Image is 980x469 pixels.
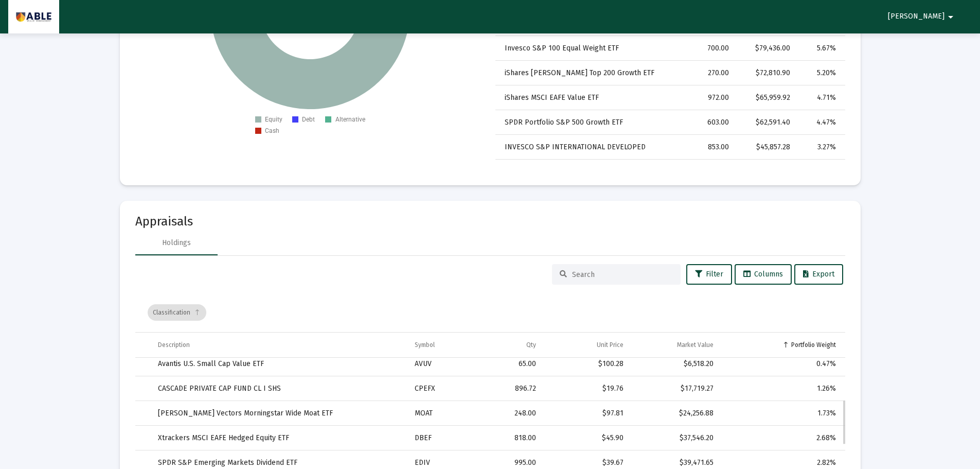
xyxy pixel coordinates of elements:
[736,110,797,135] td: $62,591.40
[158,341,190,349] div: Description
[686,264,732,285] button: Filter
[16,7,51,27] img: Dashboard
[407,376,483,401] td: CPEFX
[803,270,834,279] span: Export
[631,333,721,357] td: Column Market Value
[495,135,685,160] td: INVESCO S&P INTERNATIONAL DEVELOPED
[736,85,797,110] td: $65,959.92
[490,384,537,394] div: 896.72
[550,384,623,394] div: $19.76
[805,68,836,78] div: 5.20%
[526,341,536,349] div: Qty
[888,12,945,21] span: [PERSON_NAME]
[638,433,714,443] div: $37,546.20
[495,61,685,85] td: iShares [PERSON_NAME] Top 200 Growth ETF
[728,458,835,468] div: 2.82%
[743,270,783,279] span: Columns
[335,116,365,123] text: Alternative
[736,135,797,160] td: $45,857.28
[735,264,792,285] button: Columns
[791,341,836,349] div: Portfolio Weight
[151,401,408,426] td: [PERSON_NAME] Vectors Morningstar Wide Moat ETF
[415,341,435,349] div: Symbol
[135,216,845,227] mat-card-title: Appraisals
[721,333,845,357] td: Column Portfolio Weight
[736,61,797,85] td: $72,810.90
[550,433,623,443] div: $45.90
[490,359,537,369] div: 65.00
[550,408,623,419] div: $97.81
[638,458,714,468] div: $39,471.65
[876,6,969,27] button: [PERSON_NAME]
[407,333,483,357] td: Column Symbol
[685,135,737,160] td: 853.00
[407,401,483,426] td: MOAT
[407,426,483,450] td: DBEF
[728,384,835,394] div: 1.26%
[728,408,835,419] div: 1.73%
[638,408,714,419] div: $24,256.88
[495,110,685,135] td: SPDR Portfolio S&P 500 Growth ETF
[794,264,843,285] button: Export
[685,110,737,135] td: 603.00
[151,376,408,401] td: CASCADE PRIVATE CAP FUND CL I SHS
[685,61,737,85] td: 270.00
[728,433,835,443] div: 2.68%
[638,384,714,394] div: $17,719.27
[495,85,685,110] td: iShares MSCI EAFE Value ETF
[265,127,279,134] text: Cash
[805,93,836,103] div: 4.71%
[685,36,737,61] td: 700.00
[490,433,537,443] div: 818.00
[151,333,408,357] td: Column Description
[677,341,714,349] div: Market Value
[483,333,544,357] td: Column Qty
[638,359,714,369] div: $6,518.20
[490,408,537,419] div: 248.00
[151,426,408,450] td: Xtrackers MSCI EAFE Hedged Equity ETF
[543,333,631,357] td: Column Unit Price
[151,352,408,376] td: Avantis U.S. Small Cap Value ETF
[805,43,836,54] div: 5.67%
[148,293,838,332] div: Data grid toolbar
[728,359,835,369] div: 0.47%
[736,36,797,61] td: $79,436.00
[407,352,483,376] td: AVUV
[265,116,282,123] text: Equity
[597,341,623,349] div: Unit Price
[805,142,836,152] div: 3.27%
[162,238,191,248] div: Holdings
[805,117,836,128] div: 4.47%
[550,359,623,369] div: $100.28
[302,116,315,123] text: Debt
[572,270,673,279] input: Search
[695,270,723,279] span: Filter
[495,36,685,61] td: Invesco S&P 100 Equal Weight ETF
[148,304,206,321] div: Classification
[685,85,737,110] td: 972.00
[490,458,537,468] div: 995.00
[945,7,957,27] mat-icon: arrow_drop_down
[550,458,623,468] div: $39.67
